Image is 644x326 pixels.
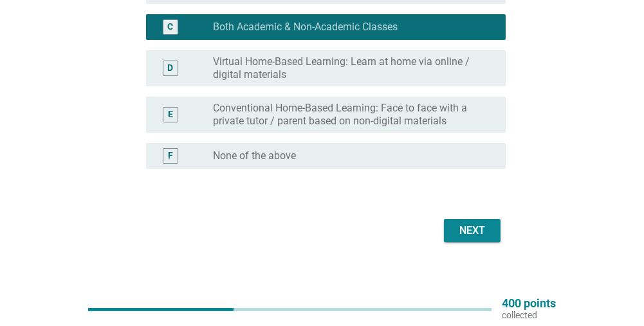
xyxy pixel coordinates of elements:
[167,62,173,75] div: D
[167,21,173,34] div: C
[213,55,485,81] label: Virtual Home-Based Learning: Learn at home via online / digital materials
[168,149,173,163] div: F
[213,149,296,162] label: None of the above
[454,223,490,238] div: Next
[502,309,556,321] p: collected
[168,108,173,122] div: E
[444,219,501,242] button: Next
[213,21,398,34] label: Both Academic & Non-Academic Classes
[213,102,485,128] label: Conventional Home-Based Learning: Face to face with a private tutor / parent based on non-digital...
[502,298,556,309] p: 400 points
